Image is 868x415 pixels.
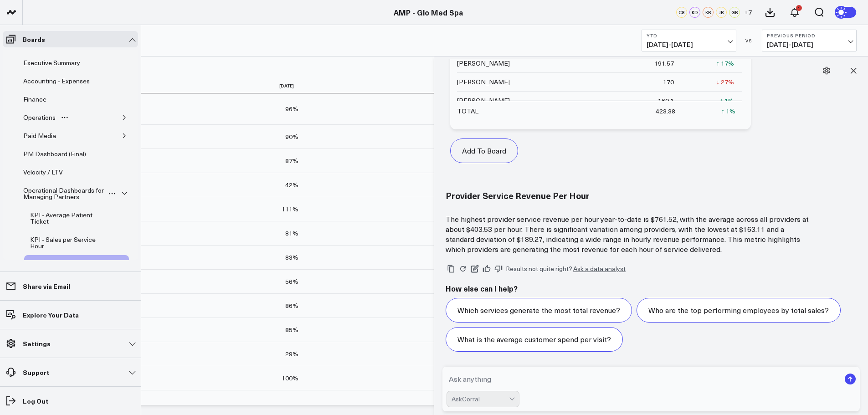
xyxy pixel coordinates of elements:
button: Which services generate the most total revenue? [446,298,632,323]
div: 87% [285,156,298,165]
button: +7 [742,7,753,18]
div: 83% [285,253,298,262]
a: KPI - Sales per Service HourOpen board menu [24,231,123,255]
div: [PERSON_NAME] [457,59,510,68]
a: Velocity / LTVOpen board menu [17,163,82,181]
div: Executive Summary [21,57,82,68]
div: 111% [282,205,298,214]
div: Accounting - Expenses [21,76,92,87]
div: PM Dashboard (Final) [21,149,88,159]
span: [DATE] - [DATE] [647,41,731,48]
div: KPI - Sales per Service Hour [28,234,107,251]
div: 191.57 [654,59,674,68]
div: 90% [285,132,298,141]
div: 85% [285,325,298,334]
a: AMP - Glo Med Spa [394,7,463,17]
div: 100% [282,374,298,383]
div: ↑ 17% [716,59,734,68]
a: Paid MediaOpen board menu [17,127,76,145]
div: 423.38 [656,107,675,116]
div: Operations [21,112,58,123]
div: JB [716,7,727,18]
th: [DATE] [307,78,481,93]
a: Accounting - ExpensesOpen board menu [17,72,109,90]
div: ↑ 1% [720,96,734,105]
div: VS [741,38,757,43]
a: KPI - Utilization RateOpen board menu [24,255,114,273]
button: YTD[DATE]-[DATE] [642,30,736,51]
div: KD [689,7,700,18]
span: Results not quite right? [506,264,572,273]
div: GR [729,7,740,18]
div: Operational Dashboards for Managing Partners [21,185,108,202]
a: Executive SummaryOpen board menu [17,54,100,72]
p: Support [23,369,49,376]
div: Finance [21,94,49,105]
div: 42% [285,180,298,190]
a: Log Out [3,393,138,409]
p: The highest provider service revenue per hour year-to-date is $761.52, with the average across al... [446,214,810,254]
th: [DATE] [132,78,307,93]
div: 86% [285,301,298,310]
div: Velocity / LTV [21,167,65,178]
div: AskCorral [452,395,509,403]
p: Share via Email [23,282,70,290]
p: Explore Your Data [23,311,79,318]
div: [PERSON_NAME] [457,77,510,87]
button: Who are the top performing employees by total sales? [637,298,841,323]
h3: Provider Service Revenue Per Hour [446,190,810,200]
a: PM Dashboard (Final)Open board menu [17,145,106,163]
span: [DATE] - [DATE] [767,41,852,48]
button: Open board menu [58,114,72,121]
div: 160.1 [658,96,674,105]
a: Operational Dashboards for Managing PartnersOpen board menu [17,181,120,206]
div: 170 [663,77,674,87]
div: KPI - Average Patient Ticket [28,210,108,227]
div: ↓ 27% [716,77,734,87]
div: TOTAL [457,107,478,116]
div: 81% [285,229,298,238]
div: KR [703,7,714,18]
a: Ask a data analyst [573,266,626,272]
div: 96% [285,104,298,113]
p: Settings [23,340,51,347]
button: Add To Board [450,138,518,163]
b: Previous Period [767,33,852,38]
button: Open board menu [108,190,116,197]
b: YTD [647,33,731,38]
a: KPI - Average Patient TicketOpen board menu [24,206,123,231]
p: Log Out [23,397,48,405]
button: Previous Period[DATE]-[DATE] [762,30,857,51]
button: Copy [446,263,457,274]
div: [PERSON_NAME] [457,96,510,105]
div: 29% [285,349,298,359]
div: 1 [796,5,802,11]
p: Boards [23,36,45,43]
a: FinanceOpen board menu [17,90,66,108]
div: KPI - Utilization Rate [28,259,97,270]
div: 56% [285,277,298,286]
a: OperationsOpen board menu [17,108,75,127]
div: ↑ 1% [721,107,735,116]
div: Paid Media [21,130,58,141]
span: + 7 [744,9,752,15]
div: CS [676,7,687,18]
button: What is the average customer spend per visit? [446,327,623,352]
